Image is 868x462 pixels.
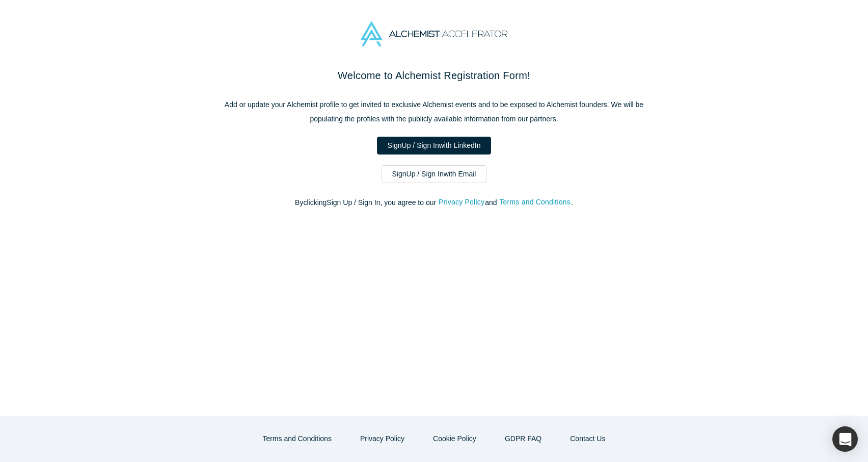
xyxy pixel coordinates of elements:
[438,196,485,208] button: Privacy Policy
[559,430,616,448] button: Contact Us
[220,197,648,208] p: By clicking Sign Up / Sign In , you agree to our and .
[377,137,492,155] a: SignUp / Sign Inwith LinkedIn
[382,165,487,183] a: SignUp / Sign Inwith Email
[499,196,571,208] button: Terms and Conditions
[252,430,342,448] button: Terms and Conditions
[220,68,648,83] h2: Welcome to Alchemist Registration Form!
[361,21,507,46] img: Alchemist Accelerator Logo
[494,430,552,448] a: GDPR FAQ
[422,430,487,448] button: Cookie Policy
[349,430,415,448] button: Privacy Policy
[220,97,648,126] p: Add or update your Alchemist profile to get invited to exclusive Alchemist events and to be expos...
